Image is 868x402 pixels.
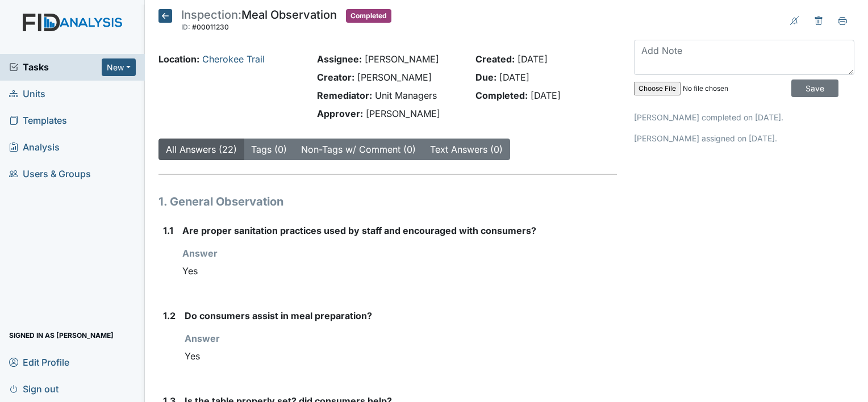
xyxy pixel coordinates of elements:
strong: Answer [185,333,220,344]
strong: Completed: [475,90,528,101]
strong: Answer [182,248,218,259]
span: Units [9,85,45,103]
span: Edit Profile [9,353,69,371]
span: Signed in as [PERSON_NAME] [9,326,114,344]
label: Are proper sanitation practices used by staff and encouraged with consumers? [182,224,536,237]
span: [DATE] [531,90,561,101]
span: Templates [9,112,67,129]
label: 1.1 [163,224,173,237]
input: Save [791,79,838,97]
label: 1.2 [163,309,176,323]
span: Unit Managers [375,90,437,101]
strong: Remediator: [317,90,372,101]
span: [DATE] [499,72,529,83]
span: Sign out [9,380,59,397]
div: Yes [185,345,617,367]
span: Completed [346,9,391,23]
strong: Assignee: [317,53,362,65]
a: Text Answers (0) [430,144,503,155]
strong: Location: [158,53,199,65]
span: Analysis [9,139,60,156]
span: #00011230 [192,23,229,31]
p: [PERSON_NAME] completed on [DATE]. [634,111,854,123]
span: [DATE] [518,53,548,65]
button: Tags (0) [244,139,294,160]
a: Non-Tags w/ Comment (0) [301,144,416,155]
strong: Approver: [317,108,363,119]
a: Cherokee Trail [202,53,265,65]
span: [PERSON_NAME] [365,53,439,65]
button: Text Answers (0) [423,139,510,160]
strong: Creator: [317,72,354,83]
strong: Created: [475,53,515,65]
a: All Answers (22) [166,144,237,155]
div: Meal Observation [181,9,337,34]
button: Non-Tags w/ Comment (0) [294,139,423,160]
span: [PERSON_NAME] [357,72,432,83]
p: [PERSON_NAME] assigned on [DATE]. [634,132,854,144]
strong: Due: [475,72,496,83]
span: Users & Groups [9,165,91,183]
span: [PERSON_NAME] [366,108,440,119]
a: Tasks [9,60,102,74]
label: Do consumers assist in meal preparation? [185,309,372,323]
span: Inspection: [181,8,241,22]
span: ID: [181,23,190,31]
button: New [102,58,136,76]
div: Yes [182,260,617,282]
button: All Answers (22) [158,139,244,160]
h1: 1. General Observation [158,193,617,210]
a: Tags (0) [251,144,287,155]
